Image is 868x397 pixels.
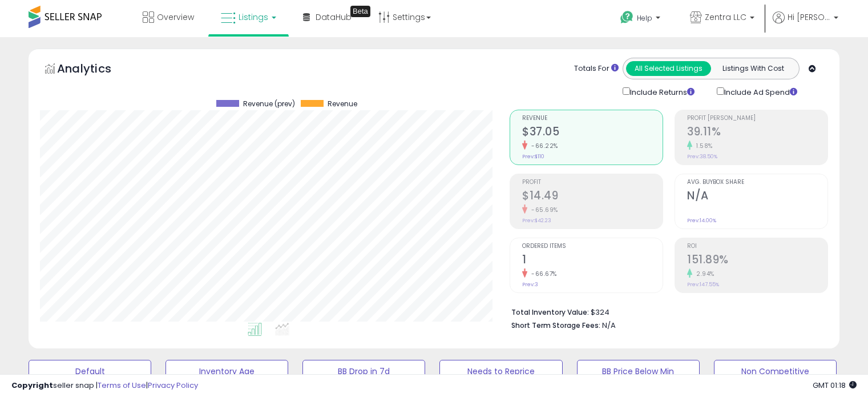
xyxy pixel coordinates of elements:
[11,380,198,391] div: seller snap | |
[11,380,53,391] strong: Copyright
[350,6,370,17] div: Tooltip anchor
[522,179,663,186] span: Profit
[687,179,827,186] span: Avg. Buybox Share
[687,217,716,224] small: Prev: 14.00%
[687,125,827,141] h2: 39.11%
[637,13,652,23] span: Help
[710,61,796,76] button: Listings With Cost
[243,100,295,108] span: Revenue (prev)
[705,11,746,23] span: Zentra LLC
[148,380,198,391] a: Privacy Policy
[302,360,425,383] button: BB Drop in 7d
[577,360,700,383] button: BB Price Below Min
[316,11,352,23] span: DataHub
[614,85,708,98] div: Include Returns
[157,11,194,23] span: Overview
[692,142,713,150] small: 1.58%
[714,360,837,383] button: Non Competitive
[522,189,663,204] h2: $14.49
[328,100,357,108] span: Revenue
[788,11,830,23] span: Hi [PERSON_NAME]
[522,253,663,268] h2: 1
[511,320,600,330] b: Short Term Storage Fees:
[527,270,557,278] small: -66.67%
[687,153,717,160] small: Prev: 38.50%
[522,125,663,141] h2: $37.05
[439,360,562,383] button: Needs to Reprice
[708,85,815,98] div: Include Ad Spend
[813,380,857,391] span: 2025-09-18 01:18 GMT
[687,189,827,204] h2: N/A
[692,270,714,278] small: 2.94%
[165,360,288,383] button: Inventory Age
[57,61,134,79] h5: Analytics
[239,11,268,23] span: Listings
[626,61,711,76] button: All Selected Listings
[773,11,838,37] a: Hi [PERSON_NAME]
[522,243,663,250] span: Ordered Items
[611,2,672,37] a: Help
[522,281,538,288] small: Prev: 3
[620,10,634,25] i: Get Help
[29,360,151,383] button: Default
[522,217,551,224] small: Prev: $42.23
[511,307,589,317] b: Total Inventory Value:
[527,206,558,214] small: -65.69%
[574,63,619,74] div: Totals For
[687,115,827,122] span: Profit [PERSON_NAME]
[522,153,544,160] small: Prev: $110
[511,304,819,318] li: $324
[602,320,616,331] span: N/A
[687,243,827,250] span: ROI
[98,380,146,391] a: Terms of Use
[527,142,558,150] small: -66.22%
[687,253,827,268] h2: 151.89%
[687,281,719,288] small: Prev: 147.55%
[522,115,663,122] span: Revenue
